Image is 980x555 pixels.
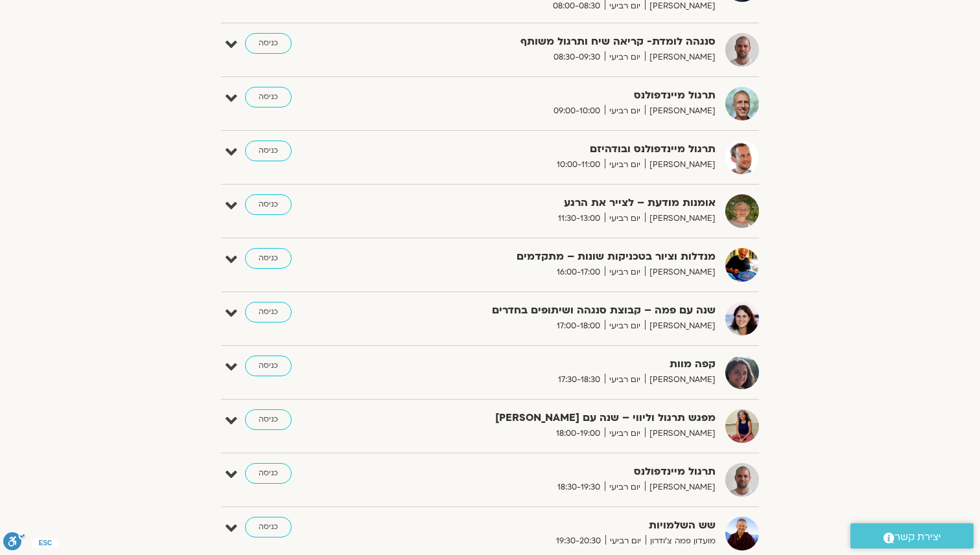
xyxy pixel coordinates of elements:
strong: מנדלות וציור בטכניקות שונות – מתקדמים [398,248,716,266]
a: כניסה [245,356,292,376]
span: יום רביעי [605,481,645,494]
span: 16:00-17:00 [552,266,605,279]
span: [PERSON_NAME] [645,319,716,333]
span: יום רביעי [605,534,646,548]
strong: תרגול מיינדפולנס [398,87,716,104]
span: 17:00-18:00 [552,319,605,333]
span: יצירת קשר [894,528,941,546]
span: 19:30-20:30 [552,534,605,548]
span: מועדון פמה צ'ודרון [646,534,716,548]
span: [PERSON_NAME] [645,51,716,64]
span: [PERSON_NAME] [645,212,716,225]
span: [PERSON_NAME] [645,266,716,279]
span: יום רביעי [605,51,645,64]
span: 11:30-13:00 [554,212,605,225]
span: 08:30-09:30 [549,51,605,64]
a: כניסה [245,141,292,161]
strong: שש השלמויות [398,517,716,534]
a: כניסה [245,463,292,484]
strong: סנגהה לומדת- קריאה שיח ותרגול משותף [398,33,716,51]
span: יום רביעי [605,319,645,333]
span: יום רביעי [605,427,645,440]
a: כניסה [245,517,292,538]
strong: מפגש תרגול וליווי – שנה עם [PERSON_NAME] [398,409,716,427]
a: כניסה [245,33,292,54]
span: 17:30-18:30 [554,373,605,387]
span: 09:00-10:00 [549,104,605,118]
a: כניסה [245,248,292,269]
span: [PERSON_NAME] [645,158,716,172]
a: כניסה [245,409,292,430]
span: יום רביעי [605,266,645,279]
span: יום רביעי [605,212,645,225]
span: יום רביעי [605,373,645,387]
span: [PERSON_NAME] [645,373,716,387]
strong: תרגול מיינדפולנס ובודהיזם [398,141,716,158]
span: יום רביעי [605,158,645,172]
strong: תרגול מיינדפולנס [398,463,716,481]
a: כניסה [245,194,292,215]
a: יצירת קשר [850,523,974,549]
a: כניסה [245,87,292,108]
a: כניסה [245,302,292,323]
strong: שנה עם פמה – קבוצת סנגהה ושיתופים בחדרים [398,302,716,319]
span: יום רביעי [605,104,645,118]
span: [PERSON_NAME] [645,104,716,118]
strong: אומנות מודעת – לצייר את הרגע [398,194,716,212]
span: 18:30-19:30 [553,481,605,494]
strong: קפה מוות [398,356,716,373]
span: [PERSON_NAME] [645,481,716,494]
span: 10:00-11:00 [552,158,605,172]
span: 18:00-19:00 [552,427,605,440]
span: [PERSON_NAME] [645,427,716,440]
